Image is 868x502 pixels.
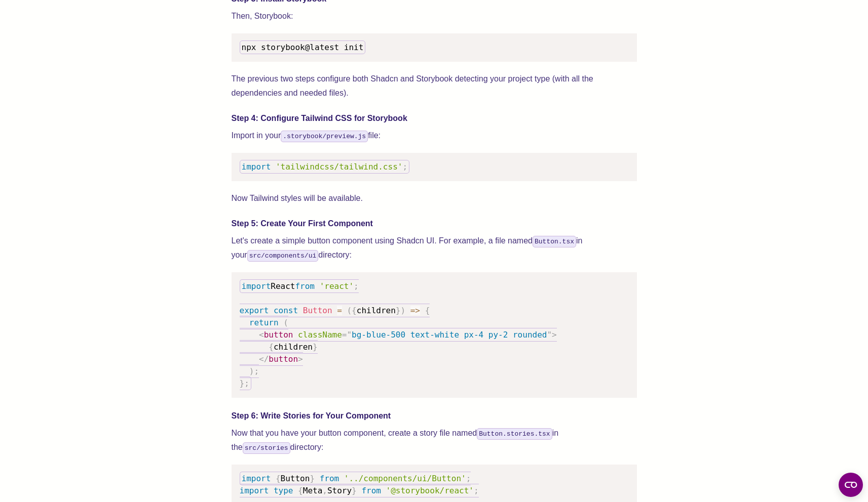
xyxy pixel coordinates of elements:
[232,218,637,230] h4: Step 5: Create Your First Component
[242,281,271,291] span: import
[232,426,637,454] p: Now that you have your button component, create a story file named in the directory:
[244,379,249,388] span: ;
[354,281,359,291] span: ;
[269,354,298,364] span: button
[298,354,303,364] span: >
[322,486,327,495] span: ,
[242,43,364,52] span: npx storybook@latest init
[283,318,288,327] span: (
[232,191,637,205] p: Now Tailwind styles will be available.
[402,162,407,172] span: ;
[474,486,479,495] span: ;
[247,250,319,262] code: src/components/ui
[310,474,315,483] span: }
[281,474,310,483] span: Button
[547,330,552,340] span: "
[249,366,254,376] span: )
[281,131,368,142] code: .storybook/preview.js
[352,330,547,340] span: bg-blue-500 text-white px-4 py-2 rounded
[232,72,637,100] p: The previous two steps configure both Shadcn and Storybook detecting your project type (with all ...
[259,354,269,364] span: </
[240,486,269,495] span: import
[254,366,259,376] span: ;
[242,162,271,172] span: import
[466,474,471,483] span: ;
[242,474,271,483] span: import
[264,330,293,340] span: button
[295,281,315,291] span: from
[276,162,402,172] span: 'tailwindcss/tailwind.css'
[232,9,637,23] p: Then, Storybook:
[342,330,347,340] span: =
[249,318,279,327] span: return
[232,234,637,262] p: Let's create a simple button component using Shadcn UI. For example, a file named in your directory:
[232,129,637,143] p: Import in your file:
[240,306,269,315] span: export
[320,281,354,291] span: 'react'
[400,306,405,315] span: )
[839,473,863,497] button: Open CMP widget
[243,442,290,454] code: src/stories
[276,474,281,483] span: {
[533,236,576,247] code: Button.tsx
[303,306,332,315] span: Button
[410,306,420,315] span: =>
[303,486,323,495] span: Meta
[352,486,357,495] span: }
[352,306,357,315] span: {
[320,474,339,483] span: from
[240,379,245,388] span: }
[347,330,352,340] span: "
[259,330,264,340] span: <
[477,428,552,440] code: Button.stories.tsx
[271,281,295,291] span: React
[361,486,381,495] span: from
[232,410,637,422] h4: Step 6: Write Stories for Your Component
[327,486,352,495] span: Story
[274,342,313,352] span: children
[396,306,401,315] span: }
[298,486,303,495] span: {
[313,342,318,352] span: }
[552,330,557,340] span: >
[344,474,466,483] span: '../components/ui/Button'
[337,306,342,315] span: =
[298,330,342,340] span: className
[274,486,293,495] span: type
[357,306,396,315] span: children
[269,342,274,352] span: {
[347,306,352,315] span: (
[232,112,637,124] h4: Step 4: Configure Tailwind CSS for Storybook
[274,306,298,315] span: const
[386,486,474,495] span: '@storybook/react'
[425,306,430,315] span: {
